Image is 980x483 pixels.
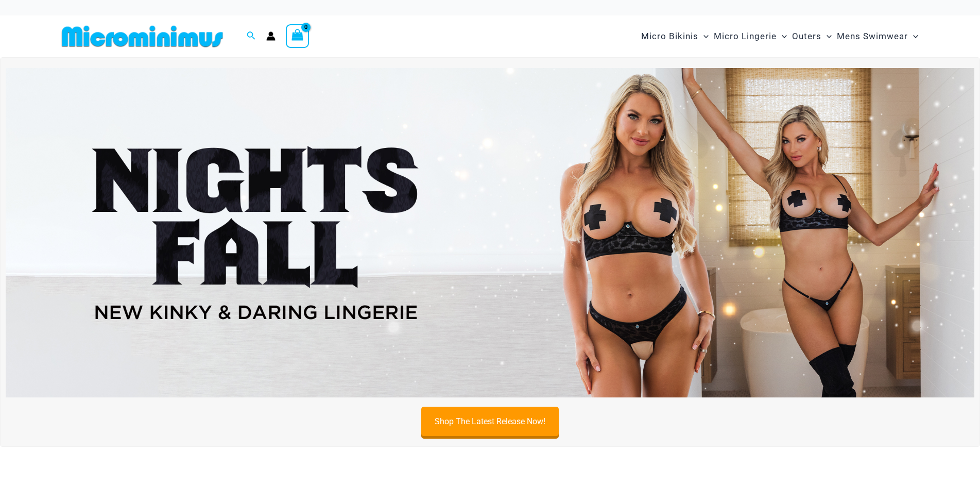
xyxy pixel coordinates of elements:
[777,23,787,49] span: Menu Toggle
[641,23,698,49] span: Micro Bikinis
[247,30,256,43] a: Search icon link
[637,19,923,54] nav: Site Navigation
[792,23,821,49] span: Outers
[789,21,834,52] a: OutersMenu ToggleMenu Toggle
[266,31,276,41] a: Account icon link
[421,407,559,436] a: Shop The Latest Release Now!
[58,25,227,48] img: MM SHOP LOGO FLAT
[714,23,777,49] span: Micro Lingerie
[698,23,709,49] span: Menu Toggle
[837,23,908,49] span: Mens Swimwear
[639,21,711,52] a: Micro BikinisMenu ToggleMenu Toggle
[834,21,921,52] a: Mens SwimwearMenu ToggleMenu Toggle
[286,24,310,48] a: View Shopping Cart, empty
[908,23,918,49] span: Menu Toggle
[821,23,832,49] span: Menu Toggle
[711,21,789,52] a: Micro LingerieMenu ToggleMenu Toggle
[6,68,974,397] img: Night's Fall Silver Leopard Pack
